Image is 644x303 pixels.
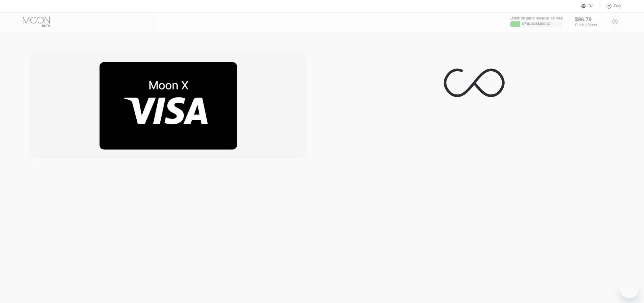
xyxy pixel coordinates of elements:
[510,16,563,20] div: Límite de gasto mensual de Visa
[588,4,593,8] div: EN
[614,4,621,8] div: FAQ
[581,3,600,9] div: EN
[620,279,639,298] iframe: Botón para iniciar la ventana de mensajería
[522,22,550,26] div: $746.07 / $4,000.00
[600,3,621,9] div: FAQ
[510,16,563,27] div: Límite de gasto mensual de Visa$746.07/$4,000.00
